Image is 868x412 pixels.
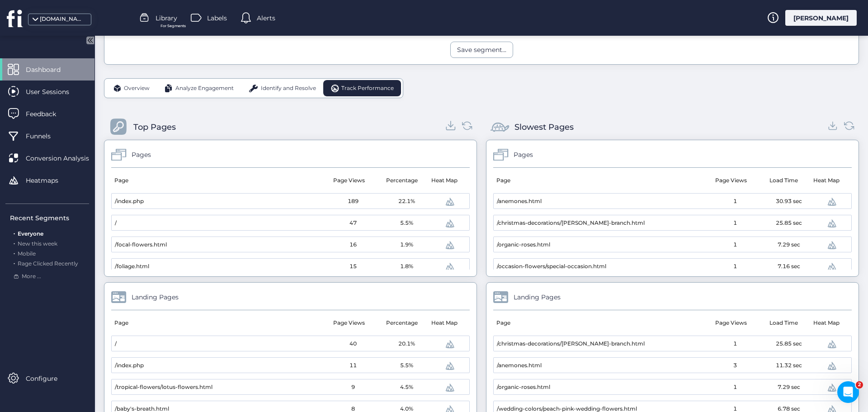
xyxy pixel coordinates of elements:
span: New this week [18,240,57,247]
span: 5.5% [400,361,413,370]
span: More ... [22,272,41,281]
span: 30.93 sec [776,197,802,206]
span: User Sessions [26,87,83,97]
span: 7.16 sec [778,262,800,271]
span: 4.5% [400,383,413,392]
mat-header-cell: Load Time [757,310,810,336]
div: Top Pages [133,121,176,133]
span: 1 [733,219,737,227]
span: /index.php [115,197,144,206]
div: Slowest Pages [514,121,574,133]
span: 20.1% [398,340,415,348]
div: Recent Segments [10,213,89,223]
span: 2 [856,381,863,388]
span: /foliage.html [115,262,149,271]
span: 25.85 sec [776,219,802,227]
span: Configure [26,374,71,384]
span: 11 [349,361,357,370]
span: Rage Clicked Recently [18,260,78,267]
span: 25.85 sec [776,340,802,348]
span: /christmas-decorations/[PERSON_NAME]-branch.html [497,340,645,348]
span: Feedback [26,109,70,119]
span: 1.8% [400,262,413,271]
mat-header-cell: Page Views [704,310,757,336]
div: [DOMAIN_NAME] [40,15,85,24]
mat-header-cell: Heat Map [428,310,463,336]
span: 189 [348,197,359,206]
div: Save segment... [457,45,506,55]
span: 1 [733,197,737,206]
span: 22.1% [398,197,415,206]
span: /tropical-flowers/lotus-flowers.html [115,383,212,392]
span: /organic-roses.html [497,383,550,392]
span: 15 [349,262,357,271]
span: /organic-roses.html [497,241,550,249]
span: /index.php [115,361,144,370]
mat-header-cell: Load Time [757,168,810,193]
span: . [14,258,15,267]
span: /christmas-decorations/[PERSON_NAME]-branch.html [497,219,645,227]
span: Funnels [26,131,64,141]
mat-header-cell: Page Views [322,168,375,193]
span: Heatmaps [26,175,72,185]
span: Identify and Resolve [261,84,316,93]
span: Labels [207,13,227,23]
span: Everyone [18,230,43,237]
mat-header-cell: Heat Map [428,168,463,193]
span: 11.32 sec [776,361,802,370]
span: Library [156,13,177,23]
mat-header-cell: Page [111,168,322,193]
mat-header-cell: Percentage [375,310,428,336]
span: 1 [733,241,737,249]
span: . [14,248,15,257]
span: . [14,228,15,237]
span: Alerts [257,13,275,23]
span: Conversion Analysis [26,153,103,163]
span: Mobile [18,250,36,257]
mat-header-cell: Heat Map [810,310,845,336]
mat-header-cell: Percentage [375,168,428,193]
span: Track Performance [341,84,394,93]
span: 40 [349,340,357,348]
span: /anemones.html [497,197,542,206]
span: 9 [351,383,355,392]
span: / [115,340,117,348]
span: 1.9% [400,241,413,249]
div: Landing Pages [132,292,179,302]
span: 1 [733,340,737,348]
span: /occasion-flowers/special-occasion.html [497,262,606,271]
mat-header-cell: Page [111,310,322,336]
div: [PERSON_NAME] [785,10,857,26]
span: Overview [124,84,150,93]
mat-header-cell: Page Views [704,168,757,193]
span: 3 [733,361,737,370]
div: Landing Pages [514,292,561,302]
span: 47 [349,219,357,227]
div: Pages [514,150,533,160]
div: Pages [132,150,151,160]
span: 1 [733,262,737,271]
span: Dashboard [26,65,74,75]
mat-header-cell: Page [493,168,704,193]
span: 16 [349,241,357,249]
span: / [115,219,117,227]
span: For Segments [160,23,186,29]
span: 1 [733,383,737,392]
span: /focal-flowers.html [115,241,167,249]
span: 5.5% [400,219,413,227]
span: 7.29 sec [778,383,800,392]
span: /anemones.html [497,361,542,370]
span: Analyze Engagement [175,84,234,93]
span: . [14,238,15,247]
span: 7.29 sec [778,241,800,249]
mat-header-cell: Page Views [322,310,375,336]
mat-header-cell: Heat Map [810,168,845,193]
iframe: Intercom live chat [837,381,859,403]
mat-header-cell: Page [493,310,704,336]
